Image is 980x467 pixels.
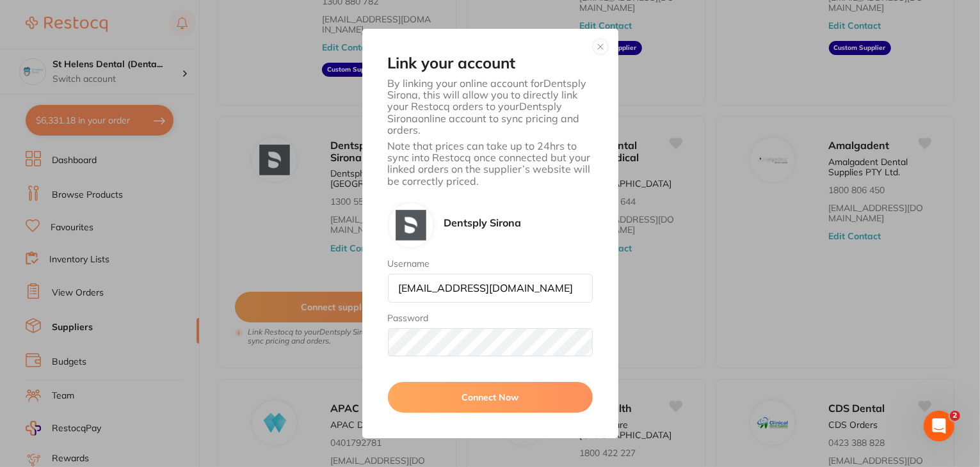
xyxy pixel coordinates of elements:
[396,210,426,241] img: Dentsply Sirona
[388,140,593,187] p: Note that prices can take up to 24hrs to sync into Restocq once connected but your linked orders ...
[924,411,954,441] iframe: Intercom live chat
[388,77,593,136] p: By linking your online account for Dentsply Sirona , this will allow you to directly link your Re...
[444,217,522,228] p: Dentsply Sirona
[388,54,593,72] h2: Link your account
[388,258,593,269] label: Username
[950,411,960,421] span: 2
[388,382,593,413] button: Connect Now
[388,313,593,323] label: Password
